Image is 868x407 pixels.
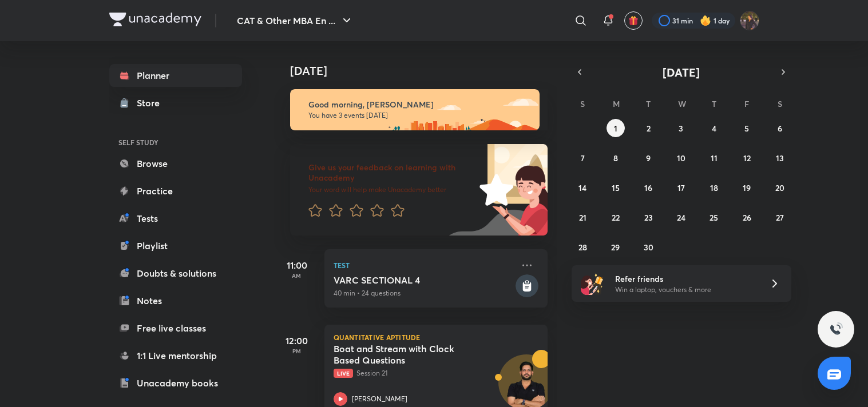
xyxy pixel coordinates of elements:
[613,153,618,163] abbr: September 8, 2025
[109,13,201,26] img: Company Logo
[700,15,711,26] img: streak
[607,178,625,197] button: September 15, 2025
[679,123,683,134] abbr: September 3, 2025
[308,111,529,120] p: You have 3 events [DATE]
[334,368,513,378] p: Session 21
[573,208,592,226] button: September 21, 2025
[672,208,690,226] button: September 24, 2025
[579,212,586,223] abbr: September 21, 2025
[334,258,513,272] p: Test
[109,262,242,285] a: Doubts & solutions
[308,162,475,183] h6: Give us your feedback on learning with Unacademy
[677,182,685,193] abbr: September 17, 2025
[776,212,784,223] abbr: September 27, 2025
[639,119,657,137] button: September 2, 2025
[109,13,201,29] a: Company Logo
[677,212,685,223] abbr: September 24, 2025
[109,372,242,394] a: Unacademy books
[230,9,360,32] button: CAT & Other MBA En ...
[581,272,604,295] img: referral
[109,234,242,257] a: Playlist
[705,119,723,137] button: September 4, 2025
[646,98,651,109] abbr: Tuesday
[628,15,639,26] img: avatar
[644,242,653,253] abbr: September 30, 2025
[352,394,407,404] p: [PERSON_NAME]
[573,238,592,256] button: September 28, 2025
[308,185,475,194] p: Your word will help make Unacademy better
[109,344,242,367] a: 1:1 Live mentorship
[743,153,751,163] abbr: September 12, 2025
[639,208,657,226] button: September 23, 2025
[580,98,585,109] abbr: Sunday
[274,258,320,272] h5: 11:00
[334,288,513,298] p: 40 min • 24 questions
[613,98,620,109] abbr: Monday
[109,289,242,312] a: Notes
[308,99,529,110] h6: Good morning, [PERSON_NAME]
[290,64,559,78] h4: [DATE]
[678,98,686,109] abbr: Wednesday
[663,65,700,80] span: [DATE]
[611,242,620,253] abbr: September 29, 2025
[705,208,723,226] button: September 25, 2025
[624,11,643,30] button: avatar
[743,182,751,193] abbr: September 19, 2025
[644,182,652,193] abbr: September 16, 2025
[710,212,718,223] abbr: September 25, 2025
[672,149,690,167] button: September 10, 2025
[776,153,784,163] abbr: September 13, 2025
[672,178,690,197] button: September 17, 2025
[137,96,167,110] div: Store
[607,208,625,226] button: September 22, 2025
[705,149,723,167] button: September 11, 2025
[607,119,625,137] button: September 1, 2025
[771,208,789,226] button: September 27, 2025
[573,149,592,167] button: September 7, 2025
[334,343,476,366] h5: Boat and Stream with Clock Based Questions
[710,182,718,193] abbr: September 18, 2025
[677,153,685,163] abbr: September 10, 2025
[441,144,548,236] img: feedback_image
[712,123,716,134] abbr: September 4, 2025
[639,238,657,256] button: September 30, 2025
[744,98,749,109] abbr: Friday
[334,369,353,378] span: Live
[607,149,625,167] button: September 8, 2025
[738,208,756,226] button: September 26, 2025
[778,98,782,109] abbr: Saturday
[647,123,651,134] abbr: September 2, 2025
[109,317,242,340] a: Free live classes
[607,238,625,256] button: September 29, 2025
[109,64,242,87] a: Planner
[743,212,751,223] abbr: September 26, 2025
[109,152,242,175] a: Browse
[274,348,320,354] p: PM
[334,274,513,286] h5: VARC SECTIONAL 4
[612,212,620,223] abbr: September 22, 2025
[578,182,586,193] abbr: September 14, 2025
[274,272,320,279] p: AM
[646,153,651,163] abbr: September 9, 2025
[711,153,718,163] abbr: September 11, 2025
[639,178,657,197] button: September 16, 2025
[615,285,756,295] p: Win a laptop, vouchers & more
[109,91,242,114] a: Store
[771,178,789,197] button: September 20, 2025
[612,182,620,193] abbr: September 15, 2025
[573,178,592,197] button: September 14, 2025
[829,322,843,336] img: ttu
[771,149,789,167] button: September 13, 2025
[712,98,716,109] abbr: Thursday
[614,123,617,134] abbr: September 1, 2025
[775,182,784,193] abbr: September 20, 2025
[588,64,775,80] button: [DATE]
[274,334,320,348] h5: 12:00
[644,212,653,223] abbr: September 23, 2025
[778,123,782,134] abbr: September 6, 2025
[581,153,585,163] abbr: September 7, 2025
[109,179,242,202] a: Practice
[290,89,540,130] img: morning
[705,178,723,197] button: September 18, 2025
[672,119,690,137] button: September 3, 2025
